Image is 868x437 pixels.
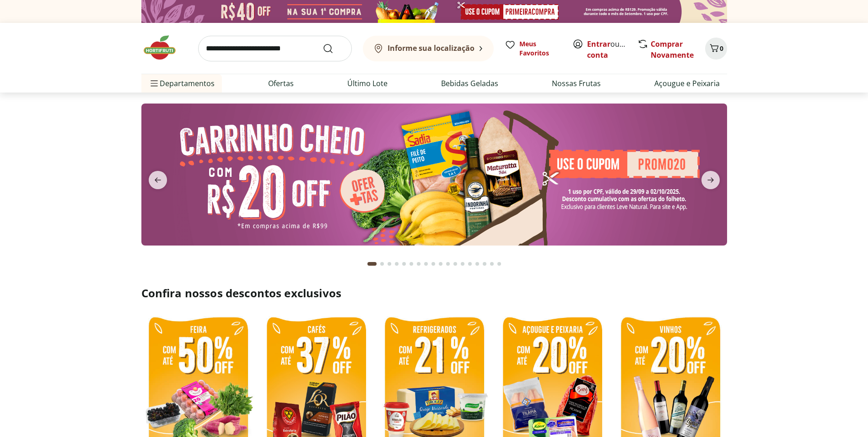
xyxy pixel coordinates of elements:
[149,72,160,94] button: Menu
[444,253,452,275] button: Go to page 11 from fs-carousel
[198,36,352,61] input: search
[149,72,215,94] span: Departamentos
[587,38,628,60] span: ou
[474,253,481,275] button: Go to page 15 from fs-carousel
[141,104,727,246] img: cupom
[141,171,174,189] button: previous
[694,171,727,189] button: next
[452,253,459,275] button: Go to page 12 from fs-carousel
[366,253,378,275] button: Current page from fs-carousel
[505,39,561,58] a: Meus Favoritos
[363,36,494,61] button: Informe sua localização
[459,253,466,275] button: Go to page 13 from fs-carousel
[422,253,430,275] button: Go to page 8 from fs-carousel
[587,39,610,49] a: Entrar
[323,43,345,54] button: Submit Search
[705,38,727,60] button: Carrinho
[720,44,723,53] span: 0
[393,253,400,275] button: Go to page 4 from fs-carousel
[651,39,694,60] a: Comprar Novamente
[519,39,561,58] span: Meus Favoritos
[408,253,415,275] button: Go to page 6 from fs-carousel
[400,253,408,275] button: Go to page 5 from fs-carousel
[430,253,437,275] button: Go to page 9 from fs-carousel
[496,253,503,275] button: Go to page 18 from fs-carousel
[141,34,187,61] img: Hortifruti
[552,78,601,89] a: Nossas Frutas
[654,78,720,89] a: Açougue e Peixaria
[488,253,496,275] button: Go to page 17 from fs-carousel
[481,253,488,275] button: Go to page 16 from fs-carousel
[347,78,388,89] a: Último Lote
[378,253,386,275] button: Go to page 2 from fs-carousel
[386,253,393,275] button: Go to page 3 from fs-carousel
[141,286,727,300] h2: Confira nossos descontos exclusivos
[441,78,498,89] a: Bebidas Geladas
[268,78,294,89] a: Ofertas
[415,253,422,275] button: Go to page 7 from fs-carousel
[587,39,637,60] a: Criar conta
[388,43,474,53] b: Informe sua localização
[466,253,474,275] button: Go to page 14 from fs-carousel
[437,253,444,275] button: Go to page 10 from fs-carousel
